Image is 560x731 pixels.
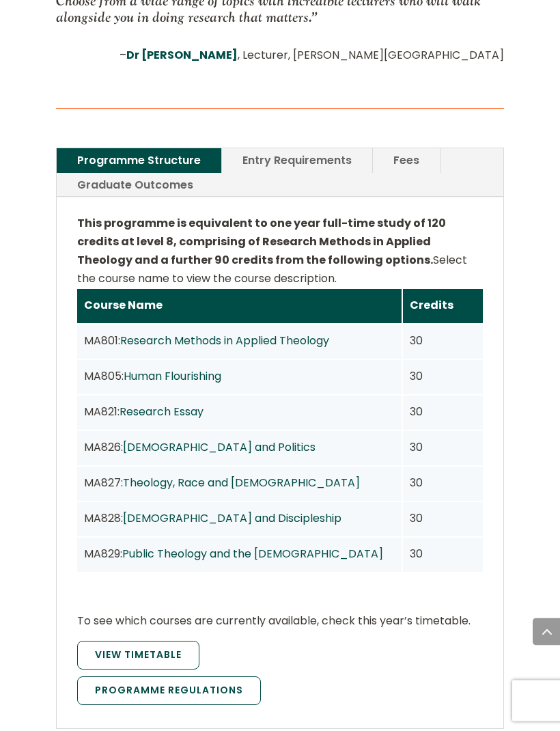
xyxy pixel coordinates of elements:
[77,677,261,706] a: Programme Regulations
[84,332,395,350] div: MA801:
[410,439,476,457] div: 30
[126,48,238,64] a: Dr [PERSON_NAME]
[56,46,504,65] p: – , Lecturer, [PERSON_NAME][GEOGRAPHIC_DATA]
[123,511,341,527] a: [DEMOGRAPHIC_DATA] and Discipleship
[77,642,199,670] a: View Timetable
[410,296,476,315] div: Credits
[84,296,395,315] div: Course Name
[410,510,476,528] div: 30
[57,174,214,197] a: Graduate Outcomes
[122,547,383,562] a: Public Theology and the [DEMOGRAPHIC_DATA]
[84,368,395,386] div: MA805:
[410,368,476,386] div: 30
[77,215,483,713] div: Select the course name to view the course description. To see which courses are currently availab...
[84,474,395,493] div: MA827:
[123,440,316,456] a: [DEMOGRAPHIC_DATA] and Politics
[120,404,204,420] a: Research Essay
[410,545,476,564] div: 30
[222,149,372,173] a: Entry Requirements
[84,510,395,528] div: MA828:
[410,403,476,422] div: 30
[123,475,360,491] a: Theology, Race and [DEMOGRAPHIC_DATA]
[124,369,221,385] a: Human Flourishing
[77,216,446,268] strong: This programme is equivalent to one year full-time study of 120 credits at level 8, comprising of...
[120,333,329,349] a: Research Methods in Applied Theology
[84,545,395,564] div: MA829:
[373,149,440,173] a: Fees
[95,648,182,662] span: View Timetable
[84,439,395,457] div: MA826:
[57,149,221,173] a: Programme Structure
[84,403,395,422] div: MA821:
[410,332,476,350] div: 30
[410,474,476,493] div: 30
